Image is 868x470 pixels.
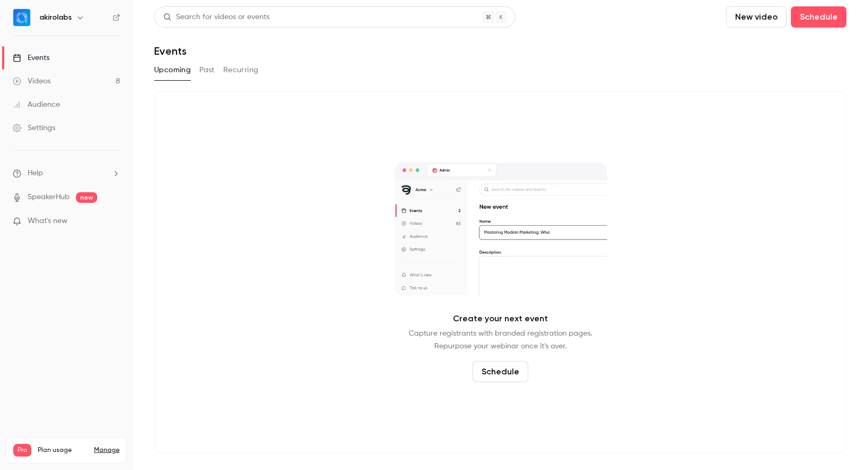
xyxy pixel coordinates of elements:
[791,6,847,28] button: Schedule
[13,53,49,63] div: Events
[154,45,187,57] h1: Events
[13,123,55,133] div: Settings
[13,444,31,457] span: Pro
[38,446,88,455] span: Plan usage
[13,76,50,87] div: Videos
[199,62,215,79] button: Past
[13,168,120,179] li: help-dropdown-opener
[28,168,43,179] span: Help
[726,6,787,28] button: New video
[13,99,60,110] div: Audience
[223,62,259,79] button: Recurring
[154,62,191,79] button: Upcoming
[163,12,269,23] div: Search for videos or events
[76,192,97,203] span: new
[94,446,120,455] a: Manage
[409,327,592,353] p: Capture registrants with branded registration pages. Repurpose your webinar once it's over.
[453,312,548,325] p: Create your next event
[28,216,68,227] span: What's new
[39,12,72,23] h6: akirolabs
[473,361,528,382] button: Schedule
[28,192,70,203] a: SpeakerHub
[13,9,30,26] img: akirolabs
